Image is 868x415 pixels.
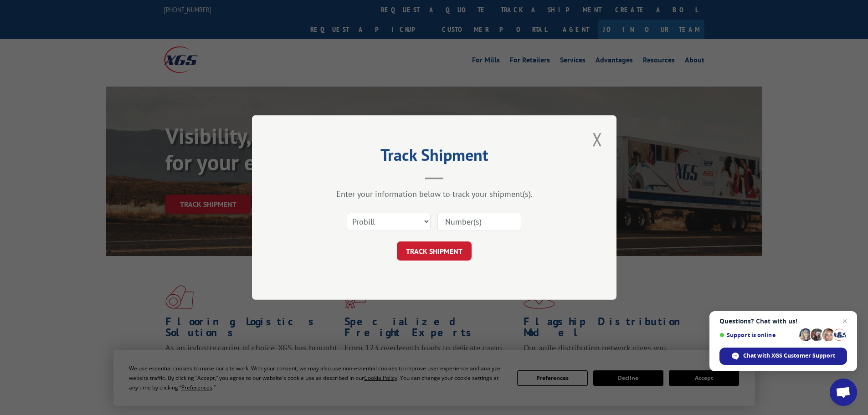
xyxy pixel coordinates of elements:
[590,127,605,152] button: Close modal
[743,352,835,360] span: Chat with XGS Customer Support
[298,149,571,166] h2: Track Shipment
[437,212,521,231] input: Number(s)
[719,332,796,338] span: Support is online
[719,348,847,365] span: Chat with XGS Customer Support
[719,318,847,325] span: Questions? Chat with us!
[830,379,857,406] a: Open chat
[397,241,472,261] button: TRACK SHIPMENT
[298,189,571,199] div: Enter your information below to track your shipment(s).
